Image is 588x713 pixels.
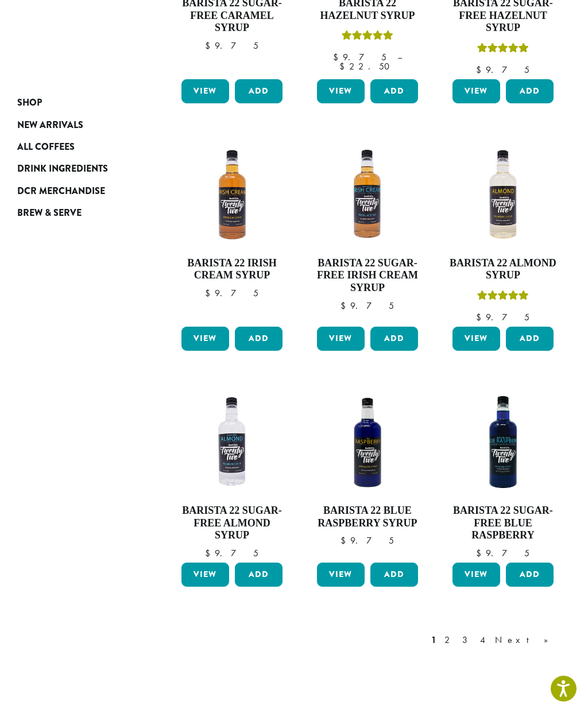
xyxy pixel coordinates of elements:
bdi: 9.75 [341,300,394,312]
a: Shop [17,92,130,114]
bdi: 9.75 [476,547,529,559]
button: Add [506,79,554,103]
bdi: 9.75 [205,547,258,559]
a: 3 [460,633,474,647]
span: Drink Ingredients [17,162,108,176]
h4: Barista 22 Sugar-Free Almond Syrup [179,505,285,542]
bdi: 9.75 [341,534,394,547]
span: $ [341,300,350,312]
a: View [452,563,500,587]
button: Add [370,327,418,351]
button: Add [506,563,554,587]
h4: Barista 22 Sugar-Free Irish Cream Syrup [314,257,421,294]
h4: Barista 22 Sugar-Free Blue Raspberry [450,505,556,542]
a: Drink Ingredients [17,158,130,180]
span: – [397,51,402,63]
bdi: 9.75 [205,287,258,299]
img: B22-SF-ALMOND-300x300.png [179,389,285,495]
a: Brew & Serve [17,202,130,224]
img: ALMOND-300x300.png [450,141,556,248]
a: View [181,327,229,351]
button: Add [235,79,283,103]
bdi: 9.75 [476,64,529,76]
span: $ [341,534,350,547]
a: Barista 22 Sugar-Free Irish Cream Syrup $9.75 [314,141,421,322]
a: 4 [478,633,489,647]
a: All Coffees [17,136,130,158]
button: Add [370,79,418,103]
a: Barista 22 Sugar-Free Blue Raspberry $9.75 [450,389,556,558]
a: 1 [429,633,439,647]
span: $ [476,64,486,76]
span: Brew & Serve [17,206,82,220]
a: View [181,563,229,587]
span: $ [205,287,215,299]
h4: Barista 22 Almond Syrup [450,257,556,282]
a: New Arrivals [17,114,130,135]
a: Barista 22 Blue Raspberry Syrup $9.75 [314,389,421,558]
h4: Barista 22 Blue Raspberry Syrup [314,505,421,529]
img: IRISH-CREAM-300x300.png [179,141,285,248]
a: 2 [442,633,457,647]
a: DCR Merchandise [17,180,130,202]
a: View [452,327,500,351]
a: View [317,563,365,587]
bdi: 9.75 [333,51,386,63]
span: $ [333,51,343,63]
a: Next » [493,633,559,647]
span: Shop [17,96,42,110]
a: Barista 22 Sugar-Free Almond Syrup $9.75 [179,389,285,558]
bdi: 22.50 [339,60,395,72]
img: B22-Blue-Raspberry-1200x-300x300.png [314,389,421,495]
a: Barista 22 Irish Cream Syrup $9.75 [179,141,285,322]
button: Add [235,563,283,587]
div: Rated 5.00 out of 5 [477,41,529,59]
a: Barista 22 Almond SyrupRated 5.00 out of 5 $9.75 [450,141,556,322]
h4: Barista 22 Irish Cream Syrup [179,257,285,282]
div: Rated 5.00 out of 5 [477,289,529,306]
span: $ [205,547,215,559]
span: New Arrivals [17,118,83,133]
a: View [452,79,500,103]
button: Add [506,327,554,351]
span: All Coffees [17,140,75,154]
a: View [317,79,365,103]
img: SF-IRISH-CREAM-300x300.png [314,141,421,248]
div: Rated 5.00 out of 5 [342,29,393,46]
bdi: 9.75 [205,40,258,52]
a: View [181,79,229,103]
span: $ [476,547,486,559]
button: Add [370,563,418,587]
span: $ [205,40,215,52]
span: $ [476,311,486,323]
span: DCR Merchandise [17,184,105,199]
button: Add [235,327,283,351]
img: SF-BLUE-RASPBERRY-e1715970249262.png [450,389,556,495]
a: View [317,327,365,351]
span: $ [339,60,349,72]
bdi: 9.75 [476,311,529,323]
